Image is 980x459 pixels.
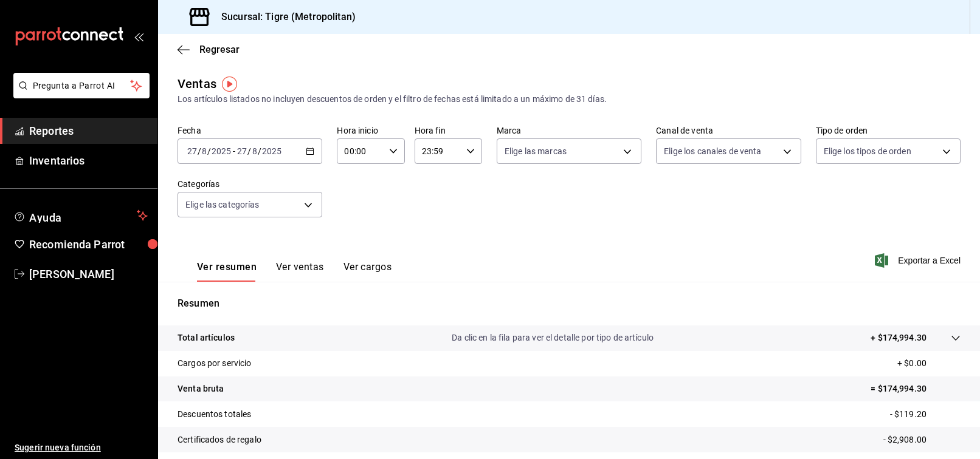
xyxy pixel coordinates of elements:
[656,126,801,135] label: Canal de venta
[343,261,392,282] button: Ver cargos
[824,145,911,157] span: Elige los tipos de orden
[178,93,961,106] div: Los artículos listados no incluyen descuentos de orden y el filtro de fechas está limitado a un m...
[877,253,961,268] button: Exportar a Excel
[252,146,258,156] input: --
[178,331,235,344] p: Total artículos
[337,126,404,135] label: Hora inicio
[276,261,324,282] button: Ver ventas
[261,146,282,156] input: ----
[247,146,251,156] span: /
[198,146,201,156] span: /
[178,433,261,446] p: Certificados de regalo
[199,44,240,55] span: Regresar
[258,146,261,156] span: /
[187,146,198,156] input: --
[29,152,148,169] span: Inventarios
[9,88,150,101] a: Pregunta a Parrot AI
[415,126,482,135] label: Hora fin
[664,145,761,157] span: Elige los canales de venta
[505,145,567,157] span: Elige las marcas
[897,357,961,370] p: + $0.00
[883,433,961,446] p: - $2,908.00
[211,146,232,156] input: ----
[29,208,132,223] span: Ayuda
[29,123,148,139] span: Reportes
[134,32,143,41] button: open_drawer_menu
[236,146,247,156] input: --
[197,261,392,282] div: navigation tabs
[871,331,927,344] p: + $174,994.30
[212,10,356,24] h3: Sucursal: Tigre (Metropolitan)
[185,199,260,211] span: Elige las categorías
[178,75,216,93] div: Ventas
[452,331,654,344] p: Da clic en la fila para ver el detalle por tipo de artículo
[178,382,224,395] p: Venta bruta
[29,266,148,282] span: [PERSON_NAME]
[197,261,257,282] button: Ver resumen
[15,441,148,454] span: Sugerir nueva función
[890,408,961,421] p: - $119.20
[178,296,961,311] p: Resumen
[497,126,641,135] label: Marca
[871,382,961,395] p: = $174,994.30
[222,76,237,92] img: Tooltip marker
[178,126,322,135] label: Fecha
[178,357,252,370] p: Cargos por servicio
[207,146,211,156] span: /
[233,146,235,156] span: -
[13,73,150,98] button: Pregunta a Parrot AI
[816,126,961,135] label: Tipo de orden
[33,80,131,92] span: Pregunta a Parrot AI
[201,146,207,156] input: --
[178,408,251,421] p: Descuentos totales
[178,180,322,188] label: Categorías
[178,44,240,55] button: Regresar
[29,236,148,253] span: Recomienda Parrot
